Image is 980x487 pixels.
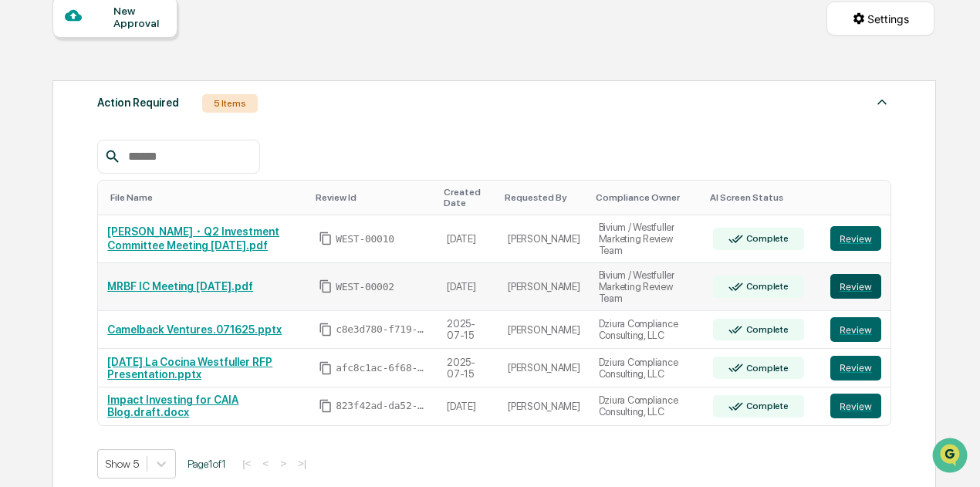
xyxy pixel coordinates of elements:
span: Copy Id [319,232,333,245]
td: [PERSON_NAME] [498,215,590,263]
td: [DATE] [438,215,498,263]
button: Review [830,274,881,299]
span: [DATE] [137,239,168,252]
div: Toggle SortBy [833,192,884,203]
div: Toggle SortBy [596,192,698,203]
span: [PERSON_NAME] [48,281,125,293]
div: Toggle SortBy [710,192,815,203]
button: Start new chat [262,152,281,171]
img: 1746055101610-c473b297-6a78-478c-a979-82029cc54cd1 [15,147,43,175]
span: c8e3d780-f719-41d7-84c3-a659409448a4 [336,323,428,336]
td: 2025-07-15 [438,311,498,350]
a: 🖐️Preclearance [9,339,106,367]
span: [PERSON_NAME] [48,239,125,252]
div: Action Required [97,93,179,113]
span: Pylon [154,373,187,384]
div: Complete [743,363,789,374]
div: Toggle SortBy [444,187,492,208]
div: Start new chat [69,147,253,163]
a: Powered byPylon [109,372,187,384]
img: Rachel Stanley [15,266,40,291]
div: Toggle SortBy [110,192,303,203]
div: Complete [743,233,789,244]
div: Toggle SortBy [316,192,431,203]
a: [PERSON_NAME]・Q2 Investment Committee Meeting [DATE].pdf [107,225,279,252]
td: Dziura Compliance Consulting, LLC [590,387,704,425]
img: Greenboard [15,15,46,46]
span: Copy Id [319,399,333,413]
div: New Approval [113,5,165,29]
button: |< [238,457,255,470]
button: See all [239,198,281,216]
button: < [258,457,273,470]
p: How can we help? [15,62,281,86]
a: Impact Investing for CAIA Blog.draft.docx [107,394,238,418]
button: Review [830,394,881,418]
button: Review [830,317,881,342]
span: WEST-00002 [336,281,394,293]
iframe: Open customer support [931,436,972,478]
a: MRBF IC Meeting [DATE].pdf [107,280,253,293]
div: Toggle SortBy [505,192,583,203]
button: > [275,457,291,470]
div: 5 Items [202,94,258,113]
a: Camelback Ventures.071625.pptx [107,323,282,336]
button: Review [830,356,881,380]
span: Copy Id [319,279,333,293]
div: Complete [743,281,789,292]
div: 🗄️ [112,347,124,359]
td: Dziura Compliance Consulting, LLC [590,349,704,387]
span: Attestations [127,345,191,360]
button: Review [830,226,881,251]
img: caret [873,93,891,111]
td: [PERSON_NAME] [498,263,590,311]
span: Copy Id [319,361,333,375]
span: 823f42ad-da52-427a-bdfe-d3b490ef0764 [336,400,428,412]
td: Bivium / Westfuller Marketing Review Team [590,215,704,263]
button: >| [293,457,311,470]
a: 🗄️Attestations [106,339,198,367]
span: • [128,281,133,293]
button: Settings [826,2,934,36]
span: • [128,239,133,252]
span: [DATE] [137,281,168,293]
td: [DATE] [438,263,498,311]
td: [DATE] [438,387,498,425]
td: Dziura Compliance Consulting, LLC [590,311,704,350]
span: WEST-00010 [336,233,394,245]
td: [PERSON_NAME] [498,387,590,425]
td: [PERSON_NAME] [498,311,590,350]
img: Rachel Stanley [15,225,40,249]
span: Page 1 of 1 [188,458,226,470]
div: Complete [743,401,789,411]
div: Past conversations [15,201,103,213]
div: 🖐️ [15,347,28,359]
span: Preclearance [31,345,100,360]
div: We're available if you need us! [69,163,212,175]
div: Complete [743,324,789,335]
img: 8933085812038_c878075ebb4cc5468115_72.jpg [32,147,60,175]
td: [PERSON_NAME] [498,349,590,387]
td: Bivium / Westfuller Marketing Review Team [590,263,704,311]
td: 2025-07-15 [438,349,498,387]
span: Copy Id [319,323,333,337]
a: [DATE] La Cocina Westfuller RFP Presentation.pptx [107,356,272,380]
span: afc8c1ac-6f68-4627-999b-d97b3a6d8081 [336,362,428,374]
